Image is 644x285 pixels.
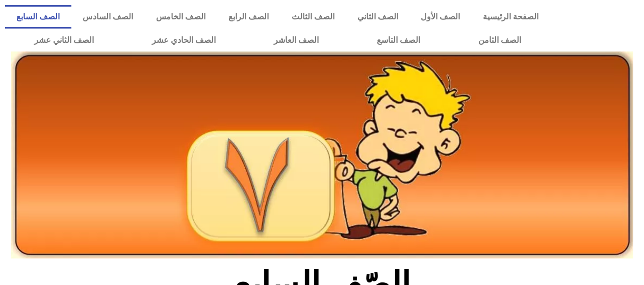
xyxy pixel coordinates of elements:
[449,29,550,52] a: الصف الثامن
[145,5,217,29] a: الصف الخامس
[217,5,280,29] a: الصف الرابع
[472,5,550,29] a: الصفحة الرئيسية
[5,29,123,52] a: الصف الثاني عشر
[409,5,472,29] a: الصف الأول
[123,29,245,52] a: الصف الحادي عشر
[245,29,348,52] a: الصف العاشر
[5,5,71,29] a: الصف السابع
[348,29,449,52] a: الصف التاسع
[346,5,409,29] a: الصف الثاني
[280,5,346,29] a: الصف الثالث
[71,5,145,29] a: الصف السادس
